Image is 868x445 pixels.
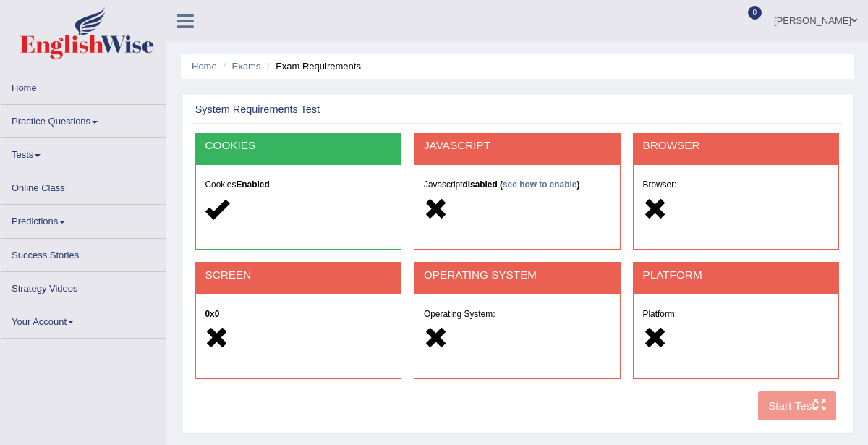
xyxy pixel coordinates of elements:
[205,140,391,152] h2: COOKIES
[1,138,166,166] a: Tests
[643,180,830,190] h5: Browser:
[205,180,391,190] h5: Cookies
[1,305,166,334] a: Your Account
[1,72,166,100] a: Home
[1,239,166,267] a: Success Stories
[643,140,830,152] h2: BROWSER
[748,6,762,20] span: 0
[195,104,595,116] h2: System Requirements Test
[232,61,261,72] a: Exams
[205,309,219,319] strong: 0x0
[1,272,166,300] a: Strategy Videos
[643,269,830,281] h2: PLATFORM
[1,205,166,233] a: Predictions
[424,310,610,319] h5: Operating System:
[205,269,391,281] h2: SCREEN
[236,179,269,190] strong: Enabled
[424,140,610,152] h2: JAVASCRIPT
[503,179,576,190] a: see how to enable
[263,59,361,73] li: Exam Requirements
[424,180,610,190] h5: Javascript
[1,171,166,200] a: Online Class
[424,269,610,281] h2: OPERATING SYSTEM
[1,105,166,133] a: Practice Questions
[463,179,580,190] strong: disabled ( )
[643,310,830,319] h5: Platform:
[192,61,217,72] a: Home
